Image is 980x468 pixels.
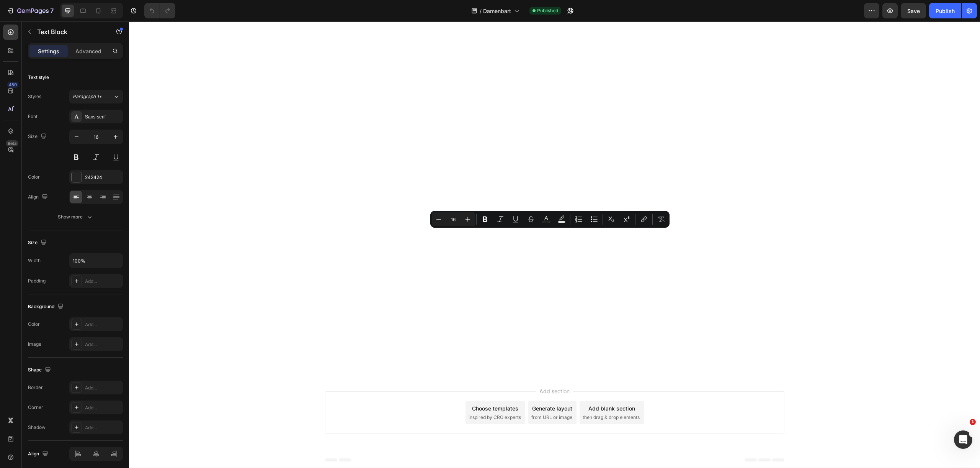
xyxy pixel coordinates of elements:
button: Save [901,3,926,18]
div: Styles [28,93,41,100]
div: Add... [85,321,121,328]
div: Beta [6,140,18,146]
div: Sans-serif [85,113,121,120]
p: Text Block [37,27,102,36]
div: Add... [85,341,121,348]
div: Size [28,238,48,248]
div: Width [28,257,41,264]
div: Image [28,341,41,348]
div: Background [28,302,65,312]
button: Show more [28,210,123,224]
button: 7 [3,3,57,18]
span: / [480,7,482,15]
p: Settings [38,47,59,55]
div: Publish [936,7,955,15]
iframe: Design area [129,21,980,468]
div: Padding [28,278,46,284]
div: Align [28,449,50,459]
div: Shadow [28,424,46,431]
div: Editor contextual toolbar [430,211,670,228]
div: Undo/Redo [144,3,175,18]
p: Advanced [75,47,101,55]
div: Add... [85,424,121,431]
div: Font [28,113,38,120]
div: Color [28,174,40,181]
div: Add blank section [459,383,506,391]
span: Published [537,7,558,14]
div: Show more [58,213,93,221]
div: Text style [28,74,49,81]
div: Shape [28,365,52,375]
span: Add section [407,366,444,374]
iframe: Intercom live chat [954,430,972,449]
div: Color [28,321,40,328]
div: 242424 [85,174,121,181]
div: Border [28,384,43,391]
input: Auto [70,254,122,268]
div: Add... [85,278,121,285]
div: Choose templates [343,383,389,391]
div: Add... [85,384,121,391]
span: from URL or image [402,392,443,399]
div: Align [28,192,49,202]
div: Generate layout [403,383,443,391]
span: Paragraph 1* [73,93,102,100]
span: then drag & drop elements [454,392,511,399]
div: Add... [85,404,121,411]
span: Damenbart [483,7,511,15]
p: 7 [50,6,54,15]
div: 450 [7,82,18,88]
div: Corner [28,404,43,411]
span: inspired by CRO experts [340,392,392,399]
span: 1 [970,419,976,425]
button: Publish [929,3,961,18]
button: Paragraph 1* [69,90,123,103]
div: Size [28,131,48,142]
span: Save [907,8,920,14]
